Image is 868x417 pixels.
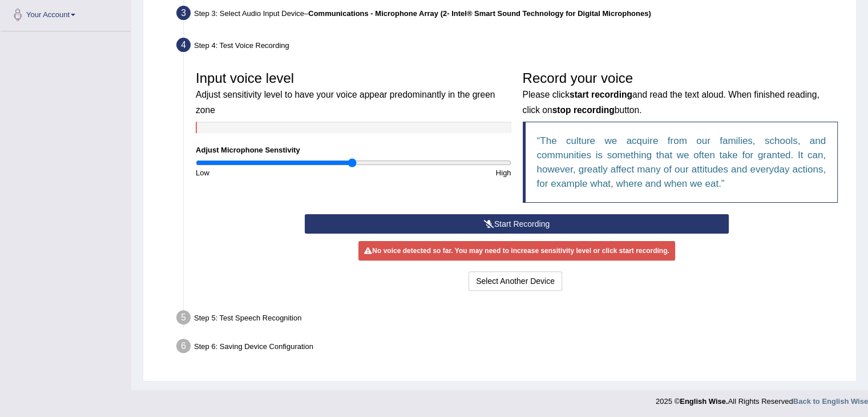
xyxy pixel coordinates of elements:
[305,214,729,234] button: Start Recording
[523,90,819,114] small: Please click and read the text aloud. When finished reading, click on button.
[358,241,675,260] div: No voice detected so far. You may need to increase sensitivity level or click start recording.
[552,105,615,115] b: stop recording
[196,145,300,155] label: Adjust Microphone Senstivity
[190,167,353,178] div: Low
[537,135,826,189] q: The culture we acquire from our families, schools, and communities is something that we often tak...
[196,71,511,116] h3: Input voice level
[656,390,868,407] div: 2025 © All Rights Reserved
[523,71,838,116] h3: Record your voice
[304,9,651,18] span: –
[793,397,868,406] a: Back to English Wise
[171,307,851,332] div: Step 5: Test Speech Recognition
[680,397,728,406] strong: English Wise.
[353,167,516,178] div: High
[171,2,851,27] div: Step 3: Select Audio Input Device
[171,34,851,59] div: Step 4: Test Voice Recording
[196,90,495,114] small: Adjust sensitivity level to have your voice appear predominantly in the green zone
[308,9,651,18] b: Communications - Microphone Array (2- Intel® Smart Sound Technology for Digital Microphones)
[469,271,562,291] button: Select Another Device
[171,335,851,360] div: Step 6: Saving Device Configuration
[570,90,632,99] b: start recording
